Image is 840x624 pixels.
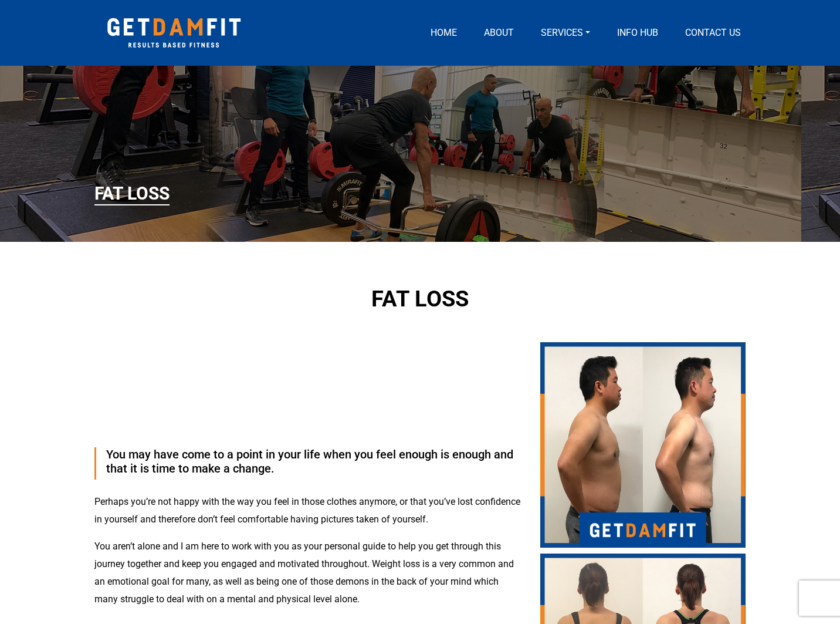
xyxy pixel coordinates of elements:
[540,342,746,548] img: 7-1.png
[536,26,595,40] a: Services
[94,183,170,205] h4: Fat loss
[94,538,523,608] p: You aren’t alone and I am here to work with you as your personal guide to help you get through th...
[479,26,519,40] a: About
[94,493,523,528] p: Perhaps you’re not happy with the way you feel in those clothes anymore, or that you’ve lost conf...
[680,26,746,40] a: Contact us
[612,26,663,40] a: Info Hub
[106,447,523,475] h3: You may have come to a point in your life when you feel enough is enough and that it is time to m...
[171,286,669,313] h2: Fat Loss
[426,26,462,40] a: Home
